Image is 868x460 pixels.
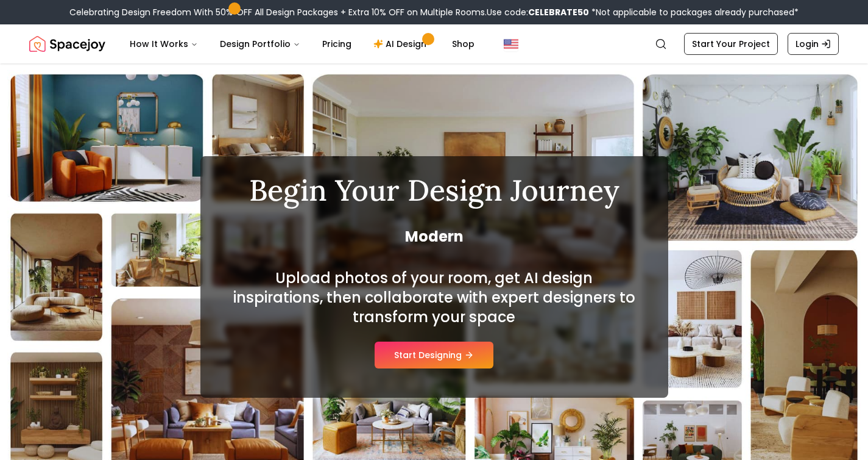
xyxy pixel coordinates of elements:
button: How It Works [120,32,208,56]
h2: Upload photos of your room, get AI design inspirations, then collaborate with expert designers to... [230,268,639,327]
a: Spacejoy [29,32,105,56]
a: AI Design [364,32,440,56]
a: Login [788,33,839,55]
nav: Main [120,32,484,56]
nav: Global [29,24,839,63]
button: Start Designing [375,342,493,368]
div: Celebrating Design Freedom With 50% OFF All Design Packages + Extra 10% OFF on Multiple Rooms. [69,6,799,18]
b: CELEBRATE50 [528,6,589,18]
a: Pricing [312,32,361,56]
span: Use code: [487,6,589,18]
img: Spacejoy Logo [29,32,105,56]
span: *Not applicable to packages already purchased* [589,6,799,18]
h1: Begin Your Design Journey [230,176,639,205]
button: Design Portfolio [210,32,310,56]
span: Modern [230,227,639,246]
a: Shop [442,32,484,56]
a: Start Your Project [684,33,778,55]
img: United States [504,37,518,51]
